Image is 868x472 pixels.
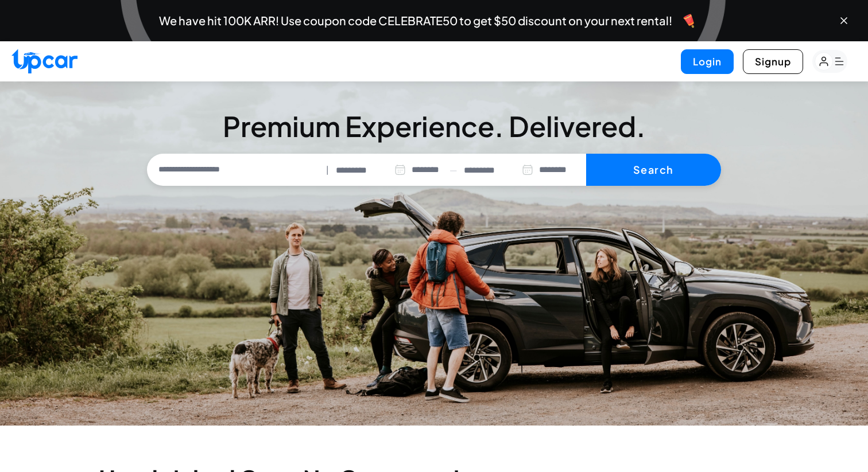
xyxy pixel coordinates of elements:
[147,112,721,140] h3: Premium Experience. Delivered.
[11,49,77,73] img: Upcar Logo
[681,49,734,74] button: Login
[159,15,672,26] span: We have hit 100K ARR! Use coupon code CELEBRATE50 to get $50 discount on your next rental!
[743,49,803,74] button: Signup
[838,15,850,26] button: Close banner
[326,163,329,177] span: |
[586,154,721,186] button: Search
[449,163,457,177] span: —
